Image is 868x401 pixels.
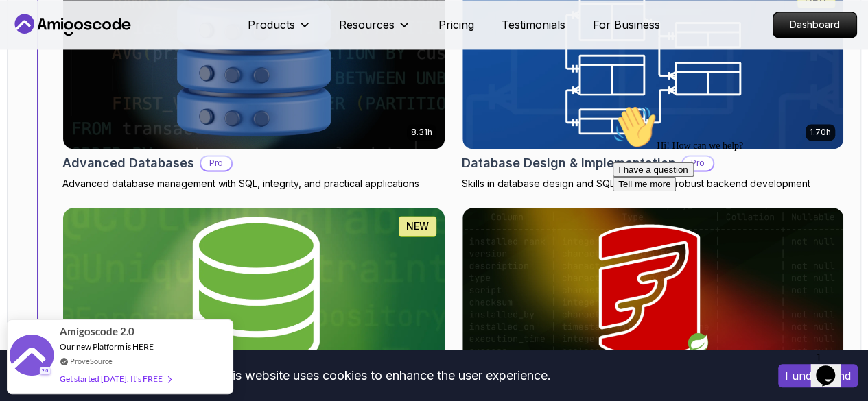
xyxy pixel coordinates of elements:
p: Skills in database design and SQL for efficient, robust backend development [462,177,845,191]
a: Testimonials [502,16,565,33]
iframe: chat widget [810,346,854,387]
a: Pricing [438,16,474,33]
button: Products [248,16,312,44]
h2: Database Design & Implementation [462,154,676,173]
a: For Business [593,16,660,33]
p: NEW [406,219,429,233]
p: Pro [201,156,231,170]
img: Spring Data JPA card [54,204,454,382]
img: :wave: [5,5,49,49]
button: Resources [339,16,411,44]
p: Resources [339,16,395,33]
a: ProveSource [70,355,113,367]
button: Tell me more [5,77,69,92]
span: Our new Platform is HERE [60,341,154,352]
img: Flyway and Spring Boot card [462,208,844,378]
div: 👋Hi! How can we help?I have a questionTell me more [5,5,253,92]
span: Amigoscode 2.0 [60,324,134,339]
p: 8.31h [411,127,432,138]
span: Hi! How can we help? [5,41,136,51]
img: provesource social proof notification image [10,335,54,379]
div: This website uses cookies to enhance the user experience. [10,361,758,391]
p: Dashboard [773,12,856,37]
div: Get started [DATE]. It's FREE [60,371,171,387]
h2: Advanced Databases [62,154,194,173]
p: Advanced database management with SQL, integrity, and practical applications [62,177,445,191]
button: Accept cookies [778,364,858,387]
button: I have a question [5,63,86,77]
iframe: chat widget [607,99,854,339]
p: Products [248,16,295,33]
a: Dashboard [773,12,857,38]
